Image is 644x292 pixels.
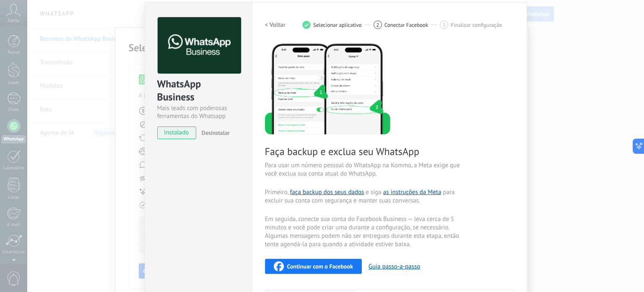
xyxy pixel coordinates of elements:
[265,215,465,249] span: Em seguida, conecte sua conta do Facebook Business — leva cerca de 5 minutos e você pode criar um...
[383,188,441,196] a: as instruções da Meta
[157,104,240,120] div: Mais leads com poderosas ferramentas do Whatsapp
[265,161,465,178] span: Para usar um número pessoal do WhatsApp na Kommo, a Meta exige que você exclua sua conta atual do...
[451,22,502,28] span: Finalizar configuração
[202,129,230,137] span: Desinstalar
[158,126,196,139] span: instalado
[443,21,446,29] span: 3
[265,42,390,134] img: delete personal phone
[369,263,420,271] button: Guia passo-a-passo
[198,126,230,139] button: Desinstalar
[265,17,286,32] button: < Voltar
[157,77,240,104] div: WhatsApp Business
[265,188,465,205] span: Primeiro, e siga para excluir sua conta com segurança e manter suas conversas.
[265,21,286,29] h2: < Voltar
[376,21,379,29] span: 2
[313,22,362,28] span: Selecionar aplicativo
[384,22,428,28] span: Conectar Facebook
[287,263,353,269] span: Continuar com o Facebook
[290,188,364,196] a: faça backup dos seus dados
[265,259,362,274] button: Continuar com o Facebook
[158,17,241,74] img: logo_main.png
[265,145,465,158] span: Faça backup e exclua seu WhatsApp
